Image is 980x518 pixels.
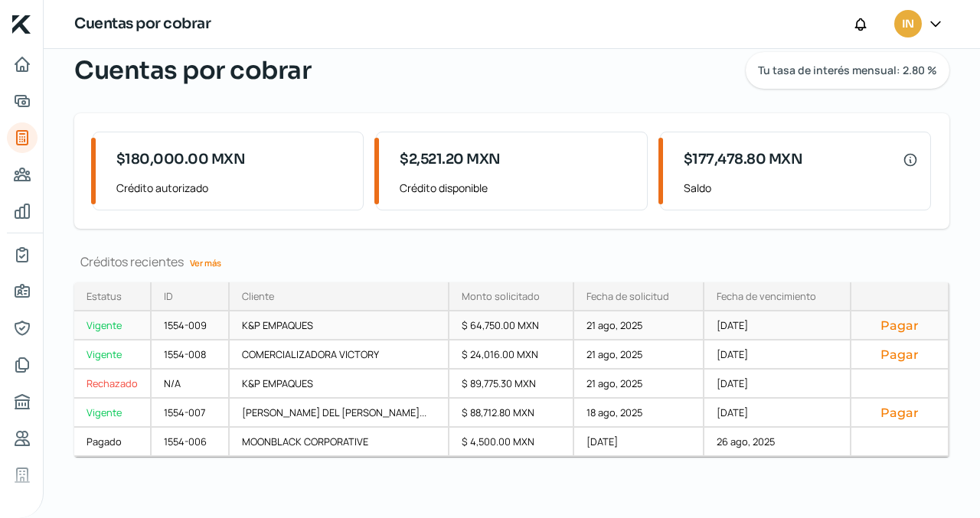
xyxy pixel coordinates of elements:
div: N/A [152,370,230,399]
div: K&P EMPAQUES [230,370,449,399]
a: Vigente [74,311,152,340]
span: Saldo [684,178,918,197]
div: Monto solicitado [462,289,540,303]
div: COMERCIALIZADORA VICTORY [230,340,449,370]
div: $ 89,775.30 MXN [449,370,575,399]
a: Información general [7,276,38,307]
div: [DATE] [704,311,851,340]
div: 21 ago, 2025 [574,370,704,399]
div: Estatus [87,289,122,303]
span: IN [902,15,913,34]
div: Cliente [242,289,274,303]
button: Pagar [864,405,936,420]
a: Ver más [184,251,227,275]
a: Industria [7,460,38,490]
a: Pagado [74,428,152,457]
div: Fecha de vencimiento [717,289,816,303]
div: 26 ago, 2025 [704,428,851,457]
div: 18 ago, 2025 [574,399,704,428]
h1: Cuentas por cobrar [74,13,211,35]
div: 21 ago, 2025 [574,340,704,370]
div: 1554-007 [152,399,230,428]
a: Vigente [74,340,152,370]
span: Crédito autorizado [116,178,351,197]
div: Créditos recientes [74,253,949,270]
button: Pagar [864,347,936,362]
div: 1554-006 [152,428,230,457]
a: Mi contrato [7,239,38,270]
div: $ 64,750.00 MXN [449,311,575,340]
div: 1554-009 [152,311,230,340]
a: Vigente [74,399,152,428]
span: Crédito disponible [400,178,634,197]
a: Buró de crédito [7,386,38,417]
a: Rechazado [74,370,152,399]
div: 21 ago, 2025 [574,311,704,340]
a: Representantes [7,313,38,344]
a: Tus créditos [7,122,38,153]
div: [DATE] [704,370,851,399]
a: Inicio [7,49,38,80]
div: Fecha de solicitud [586,289,669,303]
span: Cuentas por cobrar [74,52,311,89]
a: Mis finanzas [7,196,38,226]
div: $ 24,016.00 MXN [449,340,575,370]
a: Referencias [7,423,38,454]
div: $ 88,712.80 MXN [449,399,575,428]
div: [DATE] [574,428,704,457]
div: $ 4,500.00 MXN [449,428,575,457]
span: $177,478.80 MXN [684,149,803,170]
div: [PERSON_NAME] DEL [PERSON_NAME]... [230,399,449,428]
a: Adelantar facturas [7,86,38,116]
div: [DATE] [704,340,851,370]
a: Pago a proveedores [7,159,38,190]
a: Documentos [7,350,38,380]
div: 1554-008 [152,340,230,370]
div: ID [164,289,173,303]
span: Tu tasa de interés mensual: 2.80 % [758,65,937,76]
span: $2,521.20 MXN [400,149,501,170]
button: Pagar [864,318,936,333]
div: [DATE] [704,399,851,428]
span: $180,000.00 MXN [116,149,246,170]
div: K&P EMPAQUES [230,311,449,340]
div: MOONBLACK CORPORATIVE [230,428,449,457]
